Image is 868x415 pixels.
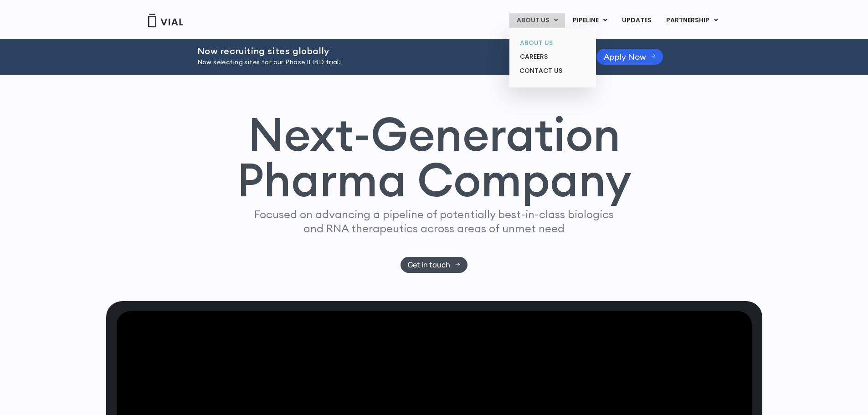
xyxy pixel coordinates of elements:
h2: Now recruiting sites globally [197,46,574,56]
p: Focused on advancing a pipeline of potentially best-in-class biologics and RNA therapeutics acros... [251,207,618,236]
h1: Next-Generation Pharma Company [237,111,632,203]
a: Apply Now [596,49,663,65]
a: PIPELINEMenu Toggle [565,13,614,28]
span: Get in touch [408,261,450,268]
p: Now selecting sites for our Phase II IBD trial! [197,57,574,67]
img: Vial Logo [147,14,184,27]
a: CAREERS [513,50,592,64]
span: Apply Now [604,53,646,60]
a: Get in touch [401,257,467,273]
a: ABOUT USMenu Toggle [509,13,565,28]
a: PARTNERSHIPMenu Toggle [659,13,725,28]
a: UPDATES [615,13,658,28]
a: ABOUT US [513,36,592,50]
a: CONTACT US [513,64,592,78]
